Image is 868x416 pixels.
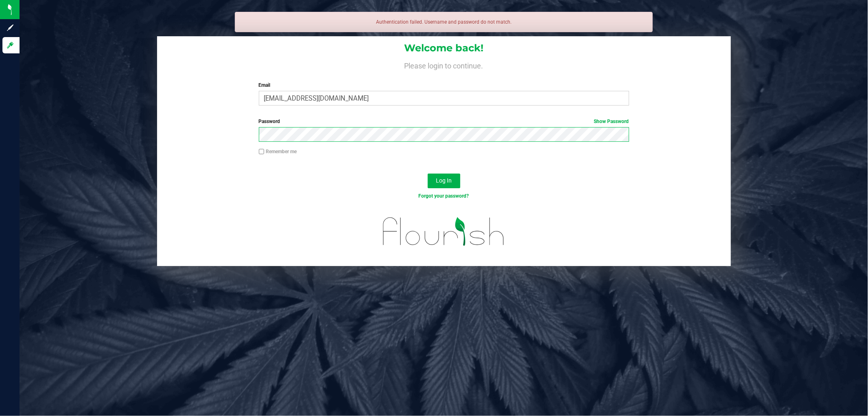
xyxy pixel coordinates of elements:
span: Password [259,119,280,124]
label: Email [259,81,629,89]
a: Show Password [594,119,629,124]
span: Log In [436,177,452,184]
h4: Please login to continue. [157,60,731,70]
input: Remember me [259,149,265,154]
img: flourish_logo.svg [372,209,516,255]
a: Forgot your password? [419,193,469,199]
label: Remember me [259,148,297,155]
h1: Welcome back! [157,43,731,53]
inline-svg: Log in [6,41,14,49]
button: Log In [428,174,460,188]
div: Authentication failed. Username and password do not match. [235,12,653,32]
inline-svg: Sign up [6,24,14,32]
